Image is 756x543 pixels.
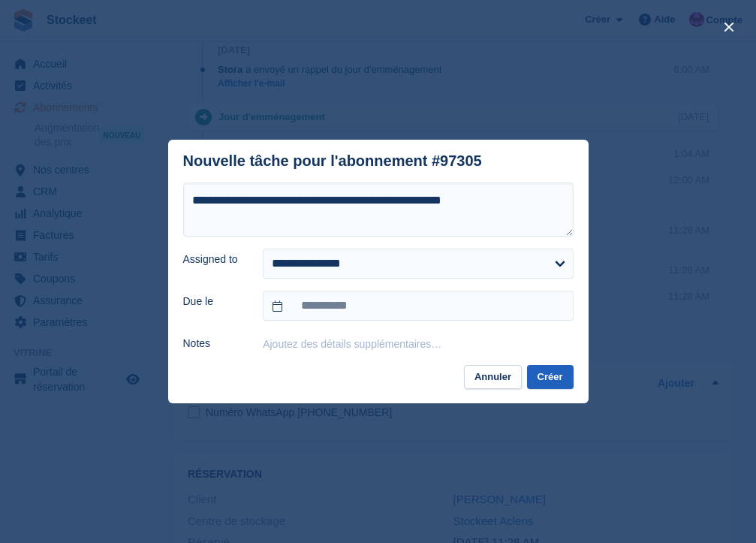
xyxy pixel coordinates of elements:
div: Nouvelle tâche pour l'abonnement #97305 [183,152,482,170]
button: Créer [527,365,574,390]
label: Due le [183,294,245,309]
button: close [717,15,741,39]
button: Ajoutez des détails supplémentaires… [263,338,441,350]
label: Notes [183,336,245,351]
label: Assigned to [183,252,245,267]
button: Annuler [464,365,522,390]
